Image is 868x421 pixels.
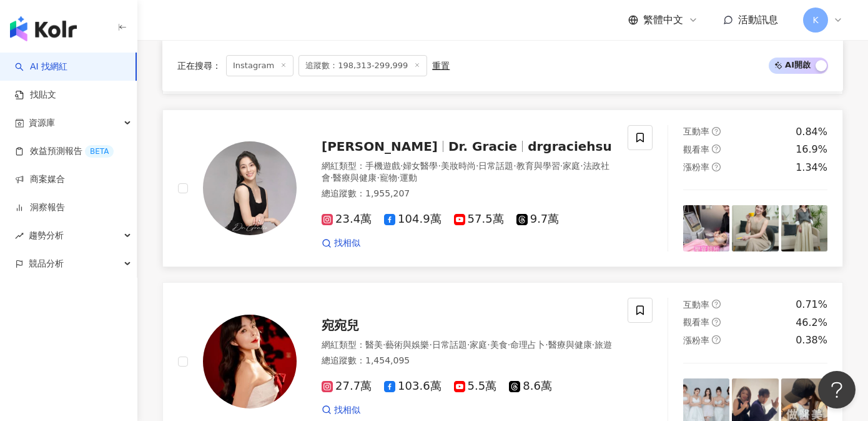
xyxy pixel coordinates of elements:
span: 找相似 [334,404,360,417]
span: question-circle [712,300,721,308]
span: · [438,161,440,171]
span: K [812,13,818,27]
div: 總追蹤數 ： 1,955,207 [322,188,613,200]
span: 互動率 [683,126,709,136]
span: 8.6萬 [509,380,552,393]
span: 命理占卜 [510,340,545,350]
span: 藝術與娛樂 [385,340,429,350]
span: 日常話題 [478,161,513,171]
span: [PERSON_NAME] [322,139,438,154]
span: question-circle [712,318,721,327]
div: 0.84% [796,125,827,139]
span: · [467,340,470,350]
div: 網紅類型 ： [322,339,613,352]
img: post-image [732,205,778,251]
span: question-circle [712,163,721,171]
span: · [377,173,379,183]
span: 繁體中文 [643,13,683,27]
span: · [476,161,478,171]
span: 競品分析 [29,250,64,278]
span: 活動訊息 [738,14,778,26]
a: 找相似 [322,404,360,417]
span: 手機遊戲 [365,161,400,171]
span: 正在搜尋 ： [177,61,221,71]
span: 寵物 [380,173,397,183]
span: 漲粉率 [683,162,709,172]
div: 16.9% [796,143,827,156]
img: post-image [683,205,729,251]
span: 日常話題 [432,340,467,350]
a: 商案媒合 [15,173,65,186]
span: · [560,161,563,171]
span: 宛宛兒 [322,318,359,333]
span: 找相似 [334,237,360,250]
span: 趨勢分析 [29,221,64,250]
div: 1.34% [796,161,827,175]
span: · [400,161,403,171]
span: 104.9萬 [384,213,441,226]
img: KOL Avatar [203,315,297,408]
span: · [508,340,510,350]
div: 0.38% [796,333,827,347]
span: · [487,340,490,350]
span: · [383,340,385,350]
span: · [429,340,432,350]
div: 總追蹤數 ： 1,454,095 [322,355,613,367]
div: 重置 [432,61,450,71]
a: 洞察報告 [15,201,65,214]
span: 互動率 [683,300,709,310]
a: 效益預測報告BETA [15,145,114,158]
a: KOL Avatar[PERSON_NAME]Dr. Graciedrgraciehsu網紅類型：手機遊戲·婦女醫學·美妝時尚·日常話題·教育與學習·家庭·法政社會·醫療與健康·寵物·運動總追蹤... [162,109,843,268]
span: · [592,340,594,350]
span: question-circle [712,127,721,136]
span: · [545,340,548,350]
span: 美食 [490,340,508,350]
span: rise [15,231,24,240]
div: 46.2% [796,316,827,330]
span: 27.7萬 [322,380,372,393]
span: 103.6萬 [384,380,441,393]
a: 找貼文 [15,89,56,101]
span: 運動 [400,173,417,183]
span: 57.5萬 [454,213,504,226]
span: 資源庫 [29,109,55,137]
span: Instagram [226,55,293,76]
span: · [330,173,333,183]
span: 追蹤數：198,313-299,999 [298,55,427,76]
span: Dr. Gracie [448,139,517,154]
span: 5.5萬 [454,380,497,393]
iframe: Help Scout Beacon - Open [818,371,856,408]
span: drgraciehsu [528,139,612,154]
span: 觀看率 [683,145,709,155]
span: 觀看率 [683,317,709,327]
span: 美妝時尚 [441,161,476,171]
span: 婦女醫學 [403,161,438,171]
div: 0.71% [796,298,827,312]
img: KOL Avatar [203,141,297,235]
span: 漲粉率 [683,335,709,345]
a: 找相似 [322,237,360,250]
span: 23.4萬 [322,213,372,226]
img: post-image [781,205,827,251]
span: 教育與學習 [516,161,560,171]
span: 旅遊 [594,340,612,350]
span: question-circle [712,145,721,153]
span: 醫療與健康 [548,340,592,350]
span: 9.7萬 [516,213,560,226]
span: · [397,173,400,183]
span: · [580,161,583,171]
img: logo [10,16,77,41]
a: searchAI 找網紅 [15,61,67,73]
span: 醫療與健康 [333,173,377,183]
span: 家庭 [563,161,580,171]
div: 網紅類型 ： [322,160,613,185]
span: · [513,161,516,171]
span: 醫美 [365,340,383,350]
span: question-circle [712,335,721,344]
span: 家庭 [470,340,487,350]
